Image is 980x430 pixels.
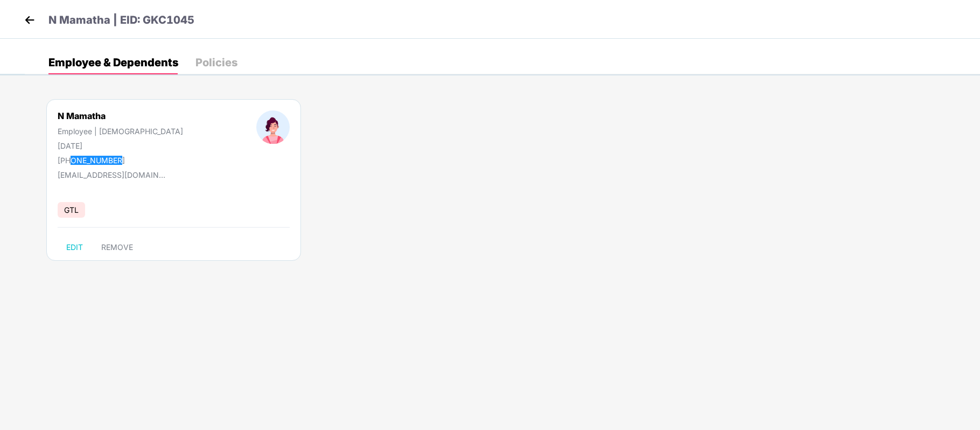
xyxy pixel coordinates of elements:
[101,243,133,252] span: REMOVE
[58,141,183,150] div: [DATE]
[58,156,183,165] div: [PHONE_NUMBER]
[58,202,85,218] span: GTL
[256,110,290,144] img: profileImage
[93,239,142,256] button: REMOVE
[58,110,183,121] div: N Mamatha
[22,12,38,28] img: back
[48,57,178,68] div: Employee & Dependents
[66,243,83,252] span: EDIT
[58,127,183,136] div: Employee | [DEMOGRAPHIC_DATA]
[48,12,194,29] p: N Mamatha | EID: GKC1045
[195,57,237,68] div: Policies
[58,239,92,256] button: EDIT
[58,170,165,179] div: [EMAIL_ADDRESS][DOMAIN_NAME]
